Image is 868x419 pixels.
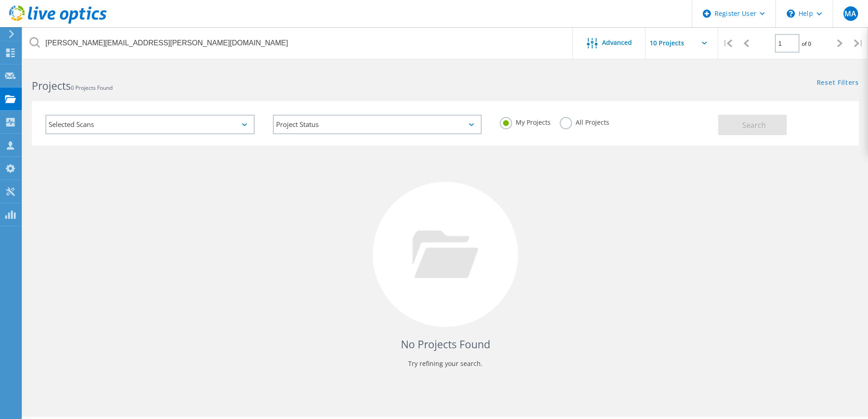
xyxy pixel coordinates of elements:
[802,40,811,48] span: of 0
[23,27,573,59] input: Search projects by name, owner, ID, company, etc
[9,19,107,25] a: Live Optics Dashboard
[32,78,71,93] b: Projects
[602,39,632,46] span: Advanced
[849,27,868,59] div: |
[560,117,609,126] label: All Projects
[71,84,113,92] span: 0 Projects Found
[273,115,482,134] div: Project Status
[718,27,737,59] div: |
[45,115,255,134] div: Selected Scans
[41,337,850,352] h4: No Projects Found
[844,10,856,17] span: MA
[787,10,795,18] svg: \n
[742,120,766,130] span: Search
[500,117,551,126] label: My Projects
[41,356,850,371] p: Try refining your search.
[817,79,859,87] a: Reset Filters
[718,115,787,135] button: Search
